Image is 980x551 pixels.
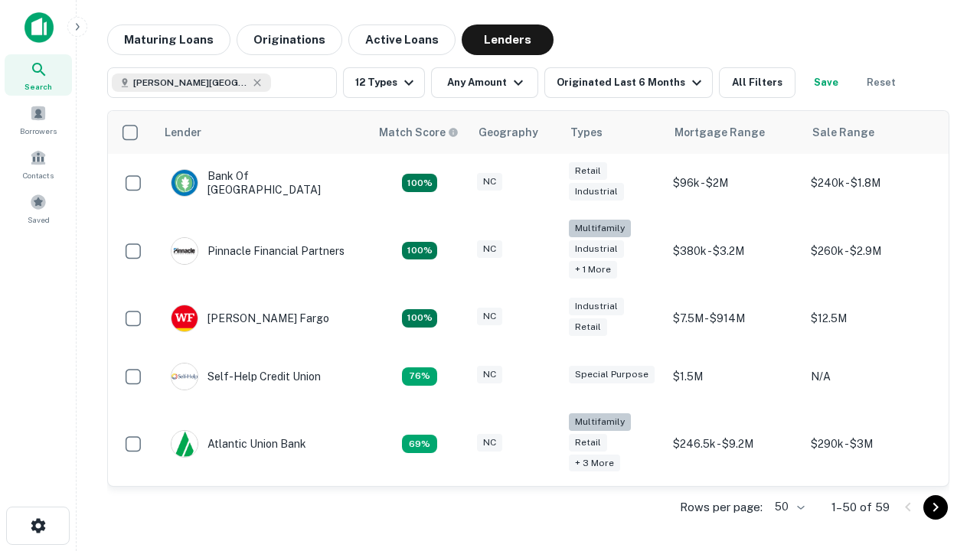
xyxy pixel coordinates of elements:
[477,434,502,452] div: NC
[803,212,941,289] td: $260k - $2.9M
[569,434,607,452] div: Retail
[402,435,437,453] div: Matching Properties: 10, hasApolloMatch: undefined
[831,498,890,517] p: 1–50 of 59
[402,174,437,192] div: Matching Properties: 15, hasApolloMatch: undefined
[665,154,803,212] td: $96k - $2M
[561,111,665,154] th: Types
[903,380,980,453] iframe: Chat Widget
[171,363,321,390] div: Self-help Credit Union
[171,170,198,196] img: picture
[171,305,329,332] div: [PERSON_NAME] Fargo
[402,242,437,260] div: Matching Properties: 26, hasApolloMatch: undefined
[237,24,342,55] button: Originations
[857,67,906,98] button: Reset
[569,162,607,180] div: Retail
[557,73,706,92] div: Originated Last 6 Months
[28,214,50,226] span: Saved
[665,406,803,483] td: $246.5k - $9.2M
[477,240,502,258] div: NC
[5,54,72,96] a: Search
[348,24,456,55] button: Active Loans
[570,123,603,142] div: Types
[769,496,807,518] div: 50
[5,143,72,184] a: Contacts
[665,289,803,347] td: $7.5M - $914M
[569,261,617,279] div: + 1 more
[569,366,655,383] div: Special Purpose
[569,455,620,472] div: + 3 more
[24,80,52,93] span: Search
[803,111,941,154] th: Sale Range
[675,123,765,142] div: Mortgage Range
[462,24,554,55] button: Lenders
[370,111,469,154] th: Capitalize uses an advanced AI algorithm to match your search with the best lender. The match sco...
[24,12,54,43] img: capitalize-icon.png
[477,366,502,383] div: NC
[569,318,607,336] div: Retail
[569,413,631,431] div: Multifamily
[133,76,248,90] span: [PERSON_NAME][GEOGRAPHIC_DATA], [GEOGRAPHIC_DATA]
[812,123,874,142] div: Sale Range
[379,124,459,141] div: Capitalize uses an advanced AI algorithm to match your search with the best lender. The match sco...
[719,67,795,98] button: All Filters
[469,111,561,154] th: Geography
[569,183,624,201] div: Industrial
[171,238,198,264] img: picture
[479,123,538,142] div: Geography
[665,111,803,154] th: Mortgage Range
[5,187,72,229] a: Saved
[477,308,502,325] div: NC
[544,67,713,98] button: Originated Last 6 Months
[402,367,437,386] div: Matching Properties: 11, hasApolloMatch: undefined
[803,406,941,483] td: $290k - $3M
[802,67,851,98] button: Save your search to get updates of matches that match your search criteria.
[20,125,57,137] span: Borrowers
[171,364,198,390] img: picture
[803,289,941,347] td: $12.5M
[5,99,72,140] a: Borrowers
[171,431,198,457] img: picture
[569,240,624,258] div: Industrial
[665,347,803,406] td: $1.5M
[155,111,370,154] th: Lender
[379,124,456,141] h6: Match Score
[680,498,763,517] p: Rows per page:
[171,237,345,265] div: Pinnacle Financial Partners
[569,298,624,315] div: Industrial
[665,212,803,289] td: $380k - $3.2M
[171,169,354,197] div: Bank Of [GEOGRAPHIC_DATA]
[923,495,948,520] button: Go to next page
[803,347,941,406] td: N/A
[171,430,306,458] div: Atlantic Union Bank
[402,309,437,328] div: Matching Properties: 15, hasApolloMatch: undefined
[569,220,631,237] div: Multifamily
[431,67,538,98] button: Any Amount
[165,123,201,142] div: Lender
[171,305,198,331] img: picture
[23,169,54,181] span: Contacts
[343,67,425,98] button: 12 Types
[107,24,230,55] button: Maturing Loans
[477,173,502,191] div: NC
[803,154,941,212] td: $240k - $1.8M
